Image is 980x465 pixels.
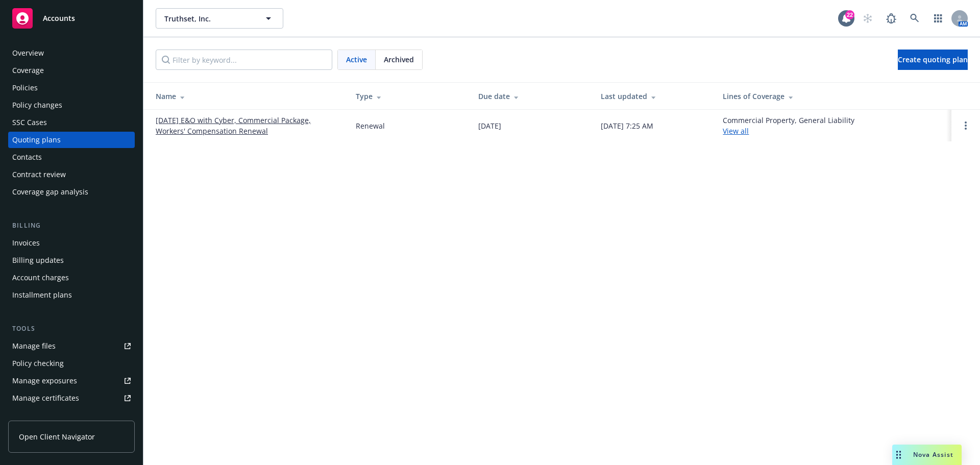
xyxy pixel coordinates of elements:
button: Truthset, Inc. [156,8,283,29]
div: Manage exposures [12,373,77,389]
div: Billing updates [12,252,64,268]
div: Manage files [12,338,56,354]
div: Tools [8,324,135,334]
div: Due date [478,91,584,102]
a: Coverage [8,62,135,79]
div: Account charges [12,270,69,286]
a: Create quoting plan [898,50,968,70]
div: Manage certificates [12,390,79,406]
a: Manage exposures [8,373,135,389]
a: Overview [8,45,135,61]
span: Archived [384,54,414,65]
div: Coverage [12,62,44,79]
a: Open options [960,119,972,132]
div: Manage claims [12,407,64,424]
input: Filter by keyword... [156,50,332,70]
div: Quoting plans [12,132,61,148]
a: Policy changes [8,97,135,113]
a: Search [904,8,925,29]
div: Name [156,91,339,102]
a: Coverage gap analysis [8,184,135,200]
span: Truthset, Inc. [164,13,253,24]
a: Manage claims [8,407,135,424]
a: Switch app [928,8,948,29]
button: Nova Assist [892,445,962,465]
div: Policy changes [12,97,62,113]
div: Lines of Coverage [723,91,943,102]
div: Last updated [601,91,707,102]
a: Invoices [8,235,135,251]
a: Contacts [8,149,135,165]
div: Contract review [12,166,66,183]
a: View all [723,126,749,136]
span: Accounts [43,14,75,22]
div: Drag to move [892,445,905,465]
div: Installment plans [12,287,72,303]
a: Manage certificates [8,390,135,406]
div: [DATE] [478,120,501,131]
div: Policy checking [12,355,64,372]
a: Contract review [8,166,135,183]
a: [DATE] E&O with Cyber, Commercial Package, Workers' Compensation Renewal [156,115,339,136]
span: Open Client Navigator [19,431,95,442]
div: Invoices [12,235,40,251]
div: SSC Cases [12,114,47,131]
div: Overview [12,45,44,61]
a: SSC Cases [8,114,135,131]
div: 22 [845,10,854,19]
a: Start snowing [857,8,878,29]
div: Policies [12,80,38,96]
a: Billing updates [8,252,135,268]
a: Account charges [8,270,135,286]
div: Contacts [12,149,42,165]
span: Nova Assist [913,450,953,459]
div: Renewal [356,120,385,131]
a: Report a Bug [881,8,901,29]
a: Policies [8,80,135,96]
span: Active [346,54,367,65]
div: Type [356,91,462,102]
a: Policy checking [8,355,135,372]
a: Accounts [8,4,135,33]
a: Installment plans [8,287,135,303]
a: Manage files [8,338,135,354]
a: Quoting plans [8,132,135,148]
div: Commercial Property, General Liability [723,115,854,136]
div: Coverage gap analysis [12,184,88,200]
div: [DATE] 7:25 AM [601,120,653,131]
span: Create quoting plan [898,55,968,64]
div: Billing [8,221,135,231]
